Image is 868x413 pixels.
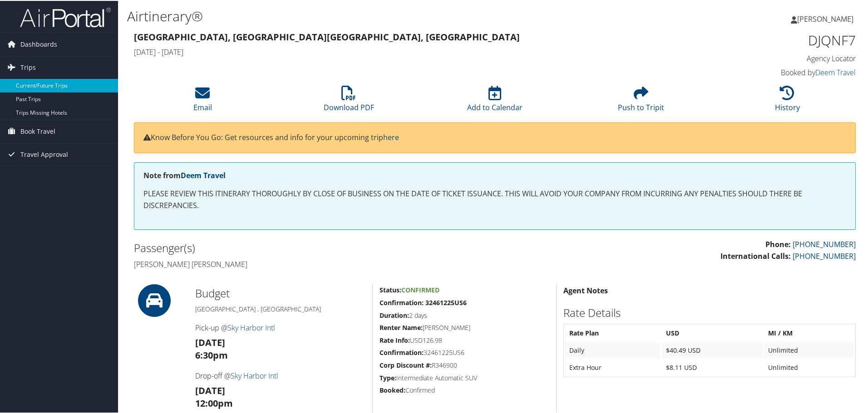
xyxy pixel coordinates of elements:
[195,370,365,380] h4: Drop-off @
[380,285,401,293] strong: Status:
[380,373,549,382] h5: Intermediate Automatic SUV
[618,90,664,112] a: Push to Tripit
[380,322,423,331] strong: Renter Name:
[195,335,225,348] strong: [DATE]
[686,67,856,77] h4: Booked by
[380,347,424,356] strong: Confirmation:
[20,55,36,78] span: Trips
[380,385,549,394] h5: Confirmed
[686,53,856,63] h4: Agency Locator
[791,5,863,32] a: [PERSON_NAME]
[195,304,365,313] h5: [GEOGRAPHIC_DATA] , [GEOGRAPHIC_DATA]
[324,90,374,112] a: Download PDF
[231,370,278,380] a: Sky Harbor Intl
[764,359,854,375] td: Unlimited
[565,359,661,375] td: Extra Hour
[143,170,226,180] strong: Note from
[195,285,365,300] h2: Budget
[380,335,549,344] h5: USD126.98
[181,170,226,180] a: Deem Travel
[20,119,55,142] span: Book Travel
[195,322,365,332] h4: Pick-up @
[563,285,608,295] strong: Agent Notes
[143,187,846,210] p: PLEASE REVIEW THIS ITINERARY THOROUGHLY BY CLOSE OF BUSINESS ON THE DATE OF TICKET ISSUANCE. THIS...
[380,360,432,369] strong: Corp Discount #:
[380,297,467,306] strong: Confirmation: 32461225US6
[764,324,854,340] th: MI / KM
[20,32,57,55] span: Dashboards
[661,359,763,375] td: $8.11 USD
[380,360,549,369] h5: R346900
[793,238,856,248] a: [PHONE_NUMBER]
[380,310,549,319] h5: 2 days
[765,238,791,248] strong: Phone:
[380,310,409,319] strong: Duration:
[764,341,854,358] td: Unlimited
[380,347,549,356] h5: 32461225US6
[686,30,856,49] h1: DJQNF7
[775,90,800,112] a: History
[134,30,520,42] strong: [GEOGRAPHIC_DATA], [GEOGRAPHIC_DATA] [GEOGRAPHIC_DATA], [GEOGRAPHIC_DATA]
[383,131,399,141] a: here
[815,67,856,77] a: Deem Travel
[661,324,763,340] th: USD
[134,258,488,268] h4: [PERSON_NAME] [PERSON_NAME]
[134,46,672,56] h4: [DATE] - [DATE]
[193,90,212,112] a: Email
[661,341,763,358] td: $40.49 USD
[143,131,846,143] p: Know Before You Go: Get resources and info for your upcoming trip
[20,6,111,27] img: airportal-logo.png
[380,322,549,331] h5: [PERSON_NAME]
[134,239,488,255] h2: Passenger(s)
[195,384,225,396] strong: [DATE]
[565,341,661,358] td: Daily
[467,90,523,112] a: Add to Calendar
[401,285,439,293] span: Confirmed
[565,324,661,340] th: Rate Plan
[720,250,791,260] strong: International Calls:
[793,250,856,260] a: [PHONE_NUMBER]
[380,385,405,394] strong: Booked:
[20,142,68,165] span: Travel Approval
[227,322,275,332] a: Sky Harbor Intl
[563,304,856,320] h2: Rate Details
[380,335,410,344] strong: Rate Info:
[380,373,396,381] strong: Type:
[127,6,617,25] h1: Airtinerary®
[195,396,233,408] strong: 12:00pm
[195,348,228,360] strong: 6:30pm
[797,13,853,23] span: [PERSON_NAME]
